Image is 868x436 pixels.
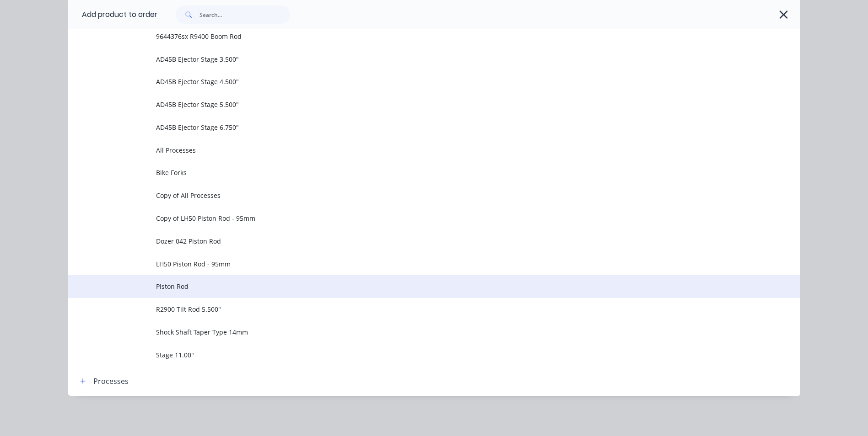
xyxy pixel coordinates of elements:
span: R2900 Tilt Rod 5.500" [156,304,671,314]
span: AD45B Ejector Stage 5.500" [156,100,671,109]
span: 9644376sx R9400 Boom Rod [156,32,671,41]
span: Piston Rod [156,282,671,291]
span: AD45B Ejector Stage 6.750" [156,122,671,132]
span: Copy of LH50 Piston Rod - 95mm [156,213,671,223]
span: Dozer 042 Piston Rod [156,236,671,246]
div: Processes [93,376,129,387]
span: Bike Forks [156,168,671,177]
span: LH50 Piston Rod - 95mm [156,259,671,269]
input: Search... [199,5,290,24]
span: All Processes [156,145,671,155]
span: Shock Shaft Taper Type 14mm [156,327,671,337]
span: Copy of All Processes [156,191,671,200]
span: AD45B Ejector Stage 3.500" [156,54,671,64]
span: Stage 11.00" [156,350,671,360]
span: AD45B Ejector Stage 4.500" [156,77,671,86]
